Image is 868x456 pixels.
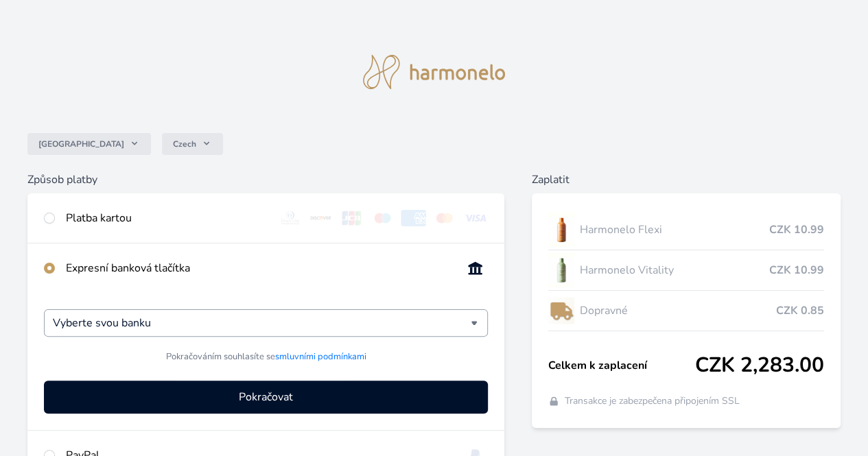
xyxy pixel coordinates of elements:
span: CZK 10.99 [769,221,824,238]
span: CZK 10.99 [769,262,824,278]
img: maestro.svg [370,210,395,226]
h6: Zaplatit [532,171,841,188]
div: Platba kartou [66,210,267,226]
img: amex.svg [401,210,426,226]
img: visa.svg [462,210,488,226]
img: CLEAN_FLEXI_se_stinem_x-hi_(1)-lo.jpg [548,213,574,247]
span: Czech [173,139,196,149]
img: onlineBanking_CZ.svg [462,260,488,276]
img: logo.svg [363,55,506,89]
img: discover.svg [308,210,333,226]
span: Pokračováním souhlasíte se [166,350,366,363]
span: CZK 2,283.00 [695,353,824,378]
h6: Způsob platby [27,171,504,188]
span: CZK 0.85 [776,302,824,319]
img: mc.svg [432,210,457,226]
span: Pokračovat [239,389,293,405]
button: Czech [162,133,223,155]
img: jcb.svg [339,210,364,226]
img: CLEAN_VITALITY_se_stinem_x-lo.jpg [548,253,574,287]
button: [GEOGRAPHIC_DATA] [27,133,151,155]
div: Expresní banková tlačítka [66,260,451,276]
input: Hledat... [53,315,471,331]
span: Celkem k zaplacení [548,357,695,374]
img: diners.svg [278,210,303,226]
div: Vyberte svou banku [44,309,488,337]
a: smluvními podmínkami [275,350,366,363]
span: Dopravné [580,302,776,319]
button: Pokračovat [44,381,488,413]
span: Harmonelo Vitality [580,262,769,278]
span: Harmonelo Flexi [580,221,769,238]
span: [GEOGRAPHIC_DATA] [38,139,124,149]
span: Transakce je zabezpečena připojením SSL [565,394,740,408]
img: delivery-lo.png [548,293,574,328]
